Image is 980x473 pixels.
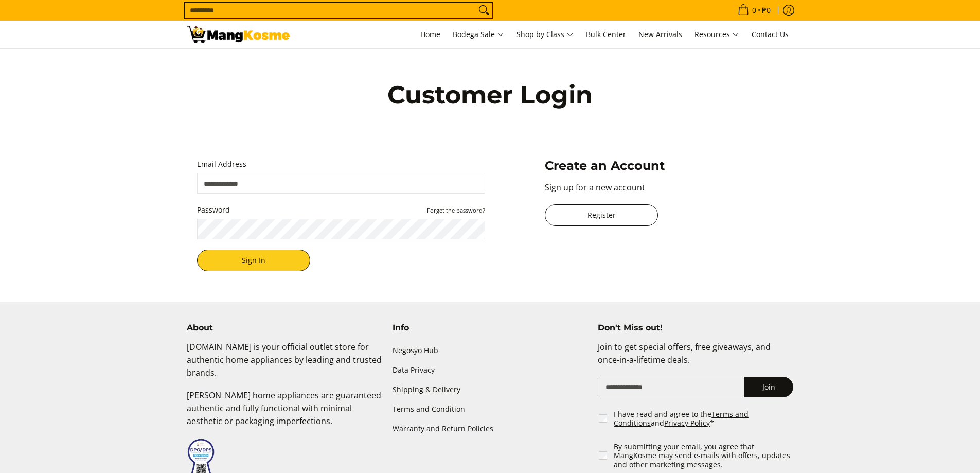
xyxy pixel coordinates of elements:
button: Join [744,377,793,397]
span: Resources [694,28,739,41]
span: • [735,5,774,16]
a: Terms and Condition [393,399,588,419]
h3: Create an Account [545,158,783,173]
button: Search [476,3,492,18]
span: Home [420,29,440,39]
span: Contact Us [752,29,789,39]
span: New Arrivals [638,29,682,39]
span: Bodega Sale [453,28,504,41]
label: Email Address [197,158,485,171]
a: Data Privacy [393,360,588,380]
a: Privacy Policy [664,418,710,428]
p: [DOMAIN_NAME] is your official outlet store for authentic home appliances by leading and trusted ... [187,341,382,389]
a: Bulk Center [581,21,631,48]
span: ₱0 [760,7,772,14]
a: Terms and Conditions [614,409,749,428]
label: I have read and agree to the and * [614,410,794,428]
a: Bodega Sale [448,21,509,48]
button: Password [427,206,485,214]
small: Forget the password? [427,206,485,214]
img: Account | Mang Kosme [187,26,290,43]
span: Bulk Center [586,29,626,39]
p: Sign up for a new account [545,181,783,204]
a: Home [415,21,446,48]
h4: About [187,323,382,333]
a: Shipping & Delivery [393,380,588,399]
a: Shop by Class [511,21,579,48]
a: Negosyo Hub [393,341,588,360]
a: Contact Us [746,21,794,48]
h4: Info [393,323,588,333]
nav: Main Menu [300,21,794,48]
label: Password [197,204,485,217]
p: Join to get special offers, free giveaways, and once-in-a-lifetime deals. [598,341,793,377]
h4: Don't Miss out! [598,323,793,333]
span: 0 [751,7,758,14]
a: New Arrivals [633,21,687,48]
p: [PERSON_NAME] home appliances are guaranteed authentic and fully functional with minimal aestheti... [187,389,382,437]
button: Sign In [197,250,310,271]
a: Resources [689,21,744,48]
label: By submitting your email, you agree that MangKosme may send e-mails with offers, updates and othe... [614,442,794,469]
h1: Customer Login [264,79,717,110]
a: Register [545,204,658,226]
a: Warranty and Return Policies [393,419,588,439]
span: Shop by Class [516,28,574,41]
